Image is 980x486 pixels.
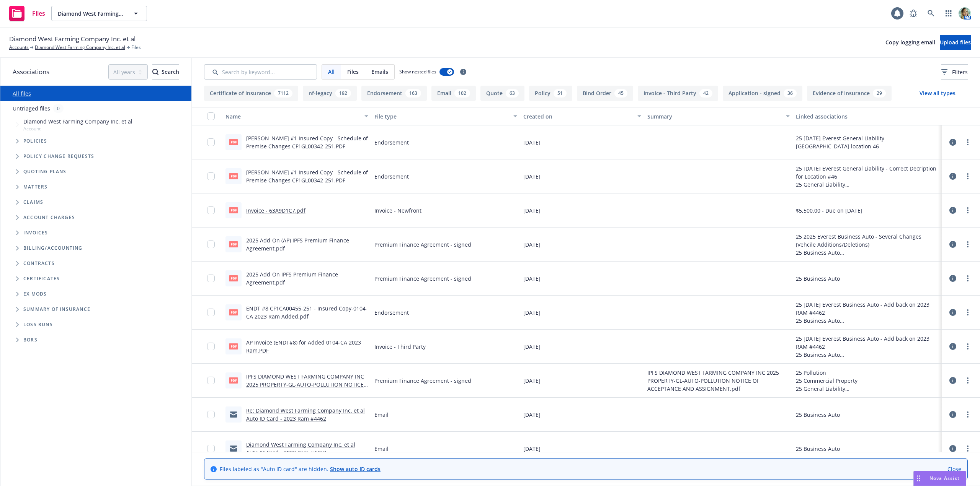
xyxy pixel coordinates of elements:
span: Diamond West Farming Company Inc. et al [58,10,124,18]
span: Billing/Accounting [23,246,83,250]
span: Account charges [23,215,75,220]
span: [DATE] [523,309,541,317]
div: Drag to move [914,471,923,486]
span: All [328,68,335,76]
div: Search [152,65,179,79]
button: Filters [941,64,968,80]
button: Policy [529,86,572,101]
div: 63 [506,89,519,98]
a: more [963,342,972,351]
div: Tree Example [0,116,191,241]
input: Search by keyword... [204,64,317,80]
div: 25 Business Auto [796,317,939,325]
a: Accounts [9,44,29,51]
a: Diamond West Farming Company Inc. et al Auto ID Card - 2023 Ram #4462 [246,441,355,456]
button: Upload files [940,35,971,50]
div: 163 [405,89,421,98]
div: Summary [647,112,782,120]
a: [PERSON_NAME] #1 Insured Copy - Schedule of Premise Changes CF1GL00342-251.PDF [246,169,368,184]
span: PDF [229,173,238,179]
span: Ex Mods [23,292,47,296]
button: SearchSearch [152,64,179,80]
div: File type [374,112,509,120]
span: Loss Runs [23,322,53,327]
span: pdf [229,241,238,247]
span: Email [374,445,389,453]
span: IPFS DIAMOND WEST FARMING COMPANY INC 2025 PROPERTY-GL-AUTO-POLLUTION NOTICE OF ACCEPTANCE AND AS... [647,369,790,393]
a: Files [6,3,48,24]
div: 25 Business Auto [796,275,840,283]
a: Diamond West Farming Company Inc. et al [35,44,125,51]
span: Files [347,68,359,76]
span: [DATE] [523,241,541,249]
button: Certificate of insurance [204,86,298,101]
input: Toggle Row Selected [207,445,215,452]
span: Filters [941,68,968,76]
span: [DATE] [523,377,541,385]
button: nf-legacy [303,86,357,101]
span: Associations [13,67,49,77]
span: Files [32,10,45,16]
input: Toggle Row Selected [207,138,215,146]
div: 25 Business Auto [796,351,939,359]
a: Show auto ID cards [330,465,381,473]
button: Copy logging email [885,35,935,50]
span: Certificates [23,276,60,281]
span: Filters [952,68,968,76]
span: Account [23,125,132,132]
div: 25 [DATE] Everest Business Auto - Add back on 2023 RAM #4462 [796,335,939,351]
button: Created on [520,107,644,125]
span: [DATE] [523,138,541,146]
div: 36 [784,89,797,98]
span: Claims [23,200,43,205]
div: $5,500.00 - Due on [DATE] [796,206,862,215]
a: more [963,308,972,317]
button: Quote [480,86,524,101]
span: [DATE] [523,411,541,419]
div: 25 Pollution [796,369,905,377]
input: Toggle Row Selected [207,172,215,180]
a: Switch app [941,6,956,21]
span: Endorsement [374,138,409,146]
a: Re: Diamond West Farming Company Inc. et al Auto ID Card - 2023 Ram #4462 [246,407,365,422]
div: 0 [53,104,64,113]
span: [DATE] [523,172,541,180]
span: pdf [229,377,238,383]
span: Premium Finance Agreement - signed [374,377,471,385]
span: BORs [23,338,38,342]
a: AP Invoice (ENDT#8) for Added 0104-CA 2023 Ram.PDF [246,339,361,354]
a: more [963,240,972,249]
span: Summary of insurance [23,307,90,312]
span: Invoice - Third Party [374,343,426,351]
span: Contracts [23,261,55,266]
button: Invoice - Third Party [638,86,718,101]
div: 45 [614,89,627,98]
button: Evidence of Insurance [807,86,892,101]
a: more [963,172,972,181]
a: Report a Bug [906,6,921,21]
span: pdf [229,275,238,281]
input: Toggle Row Selected [207,411,215,418]
button: Summary [644,107,793,125]
div: 25 General Liability [796,180,939,189]
div: 51 [554,89,567,98]
a: 2025 Add-On (AP) IPFS Premium Finance Agreement.pdf [246,237,349,252]
div: Created on [523,112,633,120]
span: Endorsement [374,172,409,180]
span: Diamond West Farming Company Inc. et al [23,117,132,125]
div: 25 [DATE] Everest General Liability - [GEOGRAPHIC_DATA] location 46 [796,134,939,150]
input: Toggle Row Selected [207,206,215,214]
span: Premium Finance Agreement - signed [374,275,471,283]
div: 25 Business Auto [796,249,939,257]
div: 192 [335,89,351,98]
div: 25 Business Auto [796,411,840,419]
div: 102 [454,89,470,98]
button: Endorsement [361,86,427,101]
span: Files labeled as "Auto ID card" are hidden. [220,465,381,473]
img: photo [959,7,971,20]
button: Name [222,107,371,125]
span: pdf [229,207,238,213]
button: Diamond West Farming Company Inc. et al [51,6,147,21]
button: Application - signed [723,86,802,101]
span: Emails [371,68,388,76]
